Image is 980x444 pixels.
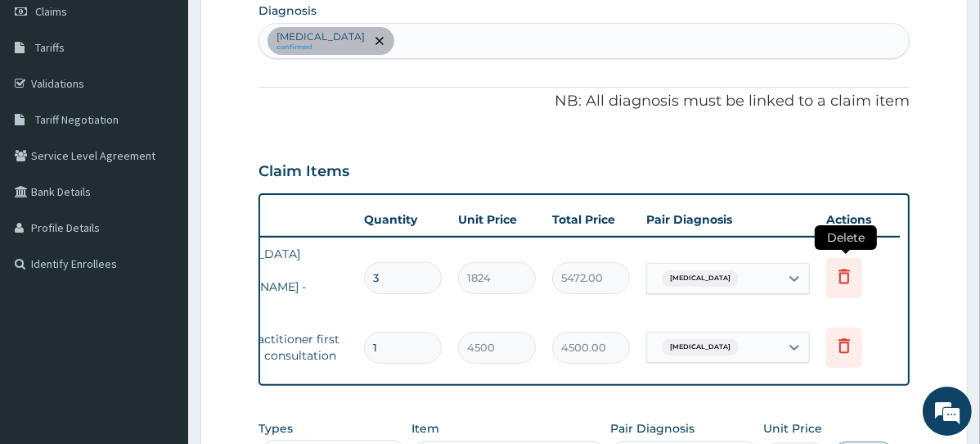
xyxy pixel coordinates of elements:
[356,203,450,236] th: Quantity
[192,203,356,236] th: Name
[192,323,356,372] td: general practitioner first outpatient consultation
[450,203,544,236] th: Unit Price
[268,8,308,48] div: Minimize live chat window
[35,4,67,19] span: Claims
[95,124,226,289] span: We're online!
[258,163,349,181] h3: Claim Items
[372,34,387,48] span: remove selection option
[662,270,739,287] span: [MEDICAL_DATA]
[85,92,275,113] div: Chat with us now
[544,203,638,236] th: Total Price
[815,225,877,250] span: Delete
[818,203,900,236] th: Actions
[763,420,822,437] label: Unit Price
[276,30,365,43] p: [MEDICAL_DATA]
[411,420,439,437] label: Item
[638,203,818,236] th: Pair Diagnosis
[8,282,312,339] textarea: Type your message and hit 'Enter'
[662,339,739,356] span: [MEDICAL_DATA]
[35,112,119,127] span: Tariff Negotiation
[30,82,66,123] img: d_794563401_company_1708531726252_794563401
[35,40,65,55] span: Tariffs
[258,91,910,112] p: NB: All diagnosis must be linked to a claim item
[192,238,356,319] td: [MEDICAL_DATA] injection [DOMAIN_NAME] - (60mg)
[258,422,293,436] label: Types
[258,2,317,19] label: Diagnosis
[610,420,695,437] label: Pair Diagnosis
[276,43,365,52] small: confirmed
